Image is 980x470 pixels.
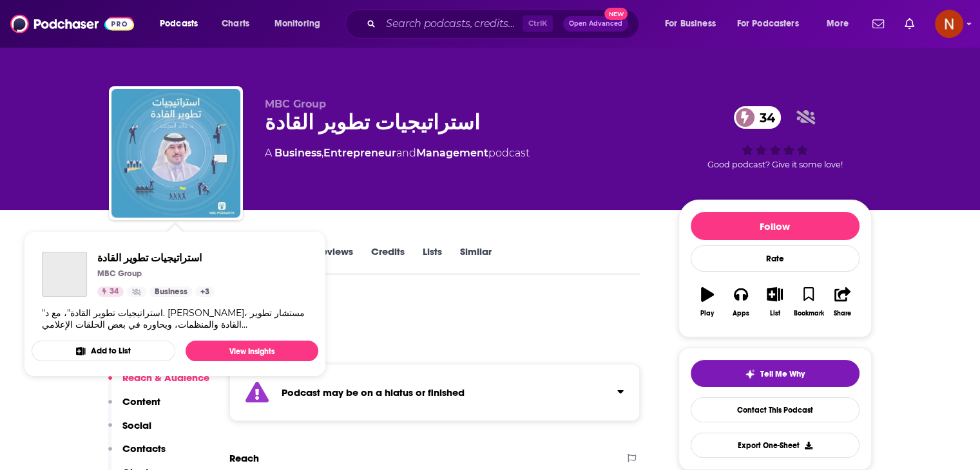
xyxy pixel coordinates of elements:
div: Share [834,310,851,317]
span: , [322,147,323,159]
img: tell me why sparkle [745,369,755,379]
span: 34 [110,285,119,298]
span: Ctrl K [523,15,553,32]
span: MBC Group [265,98,326,110]
div: 34Good podcast? Give it some love! [678,98,872,178]
p: Social [122,419,151,431]
h2: Reach [229,452,259,464]
a: Contact This Podcast [691,397,860,422]
a: Show notifications dropdown [899,13,919,35]
div: Apps [733,310,749,317]
div: Search podcasts, credits, & more... [358,9,651,39]
button: open menu [729,14,818,34]
span: More [827,15,849,33]
div: Bookmark [793,310,823,317]
div: "استراتيجيات تطوير القادة"، مع د. [PERSON_NAME]، مستشار تطوير القادة والمنظمات، ويحاوره في بعض ال... [42,307,308,330]
span: and [396,147,416,159]
p: MBC Group [97,268,142,279]
button: Social [108,419,151,443]
a: 34 [97,287,124,297]
a: Entrepreneur [323,147,396,159]
a: Show notifications dropdown [867,13,889,35]
img: Podchaser - Follow, Share and Rate Podcasts [10,12,134,36]
div: Rate [691,245,860,272]
span: For Podcasters [737,15,799,33]
a: Business [149,287,193,297]
div: List [770,310,780,317]
span: Open Advanced [569,21,622,27]
button: tell me why sparkleTell Me Why [691,360,860,387]
div: Play [700,310,714,317]
a: Lists [423,245,442,275]
span: Charts [222,15,249,33]
button: Play [691,279,724,325]
strong: Podcast may be on a hiatus or finished [282,386,465,399]
button: Share [825,279,859,325]
button: Add to List [32,341,175,361]
span: Tell Me Why [760,369,805,379]
p: Contacts [122,442,166,455]
span: For Business [665,15,716,33]
span: Podcasts [160,15,198,33]
a: View Insights [186,341,318,361]
a: استراتيجيات تطوير القادة [42,252,87,297]
p: Content [122,395,160,408]
button: Show profile menu [935,10,963,38]
a: Reviews [316,245,353,275]
a: Similar [460,245,492,275]
a: Credits [371,245,405,275]
button: Export One-Sheet [691,433,860,458]
span: 34 [747,106,782,129]
button: open menu [151,14,215,34]
button: Follow [691,212,860,240]
a: Charts [213,14,257,34]
button: open menu [265,14,337,34]
span: New [604,8,628,20]
img: استراتيجيات تطوير القادة [111,89,240,218]
button: Bookmark [792,279,825,325]
a: استراتيجيات تطوير القادة [97,252,215,264]
button: Apps [724,279,758,325]
span: Monitoring [274,15,320,33]
a: Business [274,147,322,159]
a: Management [416,147,488,159]
a: +3 [195,287,215,297]
a: 34 [734,106,782,129]
button: Contacts [108,442,166,466]
input: Search podcasts, credits, & more... [381,14,523,34]
div: A podcast [265,146,530,161]
button: Open AdvancedNew [563,16,628,32]
span: Logged in as AdelNBM [935,10,963,38]
button: open menu [656,14,732,34]
span: Good podcast? Give it some love! [707,160,843,169]
button: Content [108,395,160,419]
section: Click to expand status details [229,364,640,421]
button: List [758,279,791,325]
button: open menu [818,14,865,34]
img: User Profile [935,10,963,38]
